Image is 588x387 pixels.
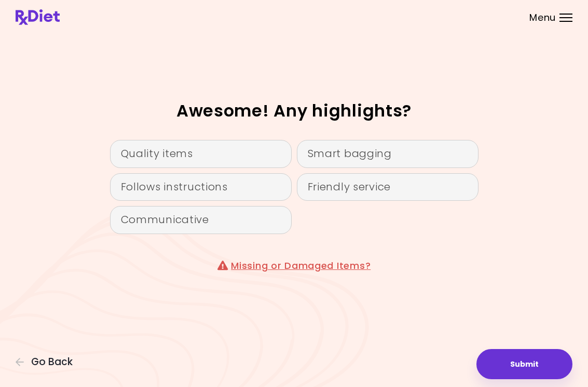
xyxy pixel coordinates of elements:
h2: Awesome! Any highlights? [16,102,572,119]
div: Communicative [110,206,292,234]
img: RxDiet [16,9,60,25]
div: Smart bagging [297,140,478,168]
a: Missing or Damaged Items? [231,259,371,272]
div: Quality items [110,140,292,168]
button: Submit [476,349,572,379]
div: Follows instructions [110,173,292,201]
div: Friendly service [297,173,478,201]
span: Go Back [31,356,73,368]
button: Go Back [16,356,78,368]
span: Menu [529,13,556,22]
